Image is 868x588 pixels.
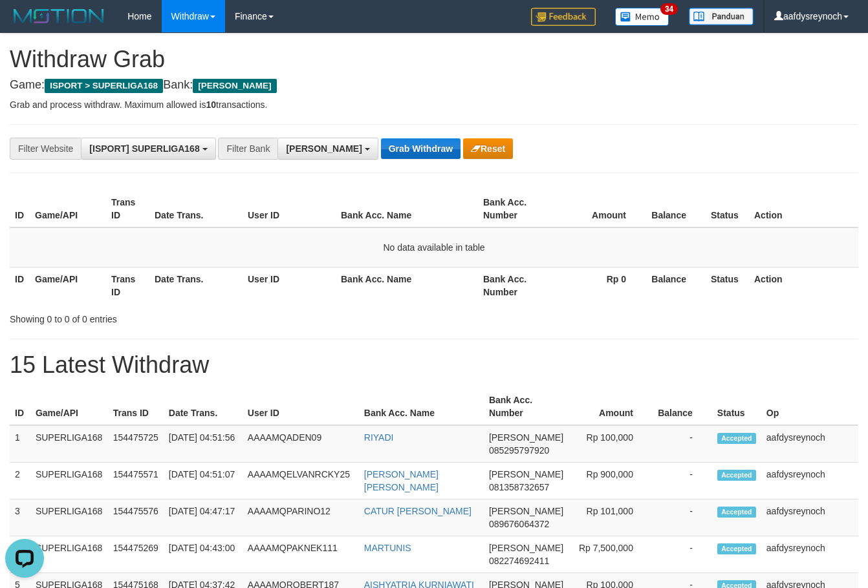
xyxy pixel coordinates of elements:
td: SUPERLIGA168 [30,499,108,536]
span: Accepted [717,470,756,481]
span: [PERSON_NAME] [286,143,362,154]
td: 2 [10,463,30,499]
span: Accepted [717,433,756,444]
td: aafdysreynoch [761,425,858,463]
th: Balance [646,267,706,304]
img: panduan.png [689,8,754,25]
p: Grab and process withdraw. Maximum allowed is transactions. [10,98,858,111]
th: Date Trans. [149,191,243,227]
div: Filter Website [10,138,81,160]
td: 154475576 [108,499,164,536]
a: RIYADI [364,432,394,443]
td: - [653,536,712,573]
th: ID [10,267,30,304]
th: Bank Acc. Number [478,191,554,227]
span: [ISPORT] SUPERLIGA168 [89,143,199,154]
th: User ID [243,388,359,425]
span: Copy 081358732657 to clipboard [489,482,549,492]
th: Trans ID [108,388,164,425]
td: Rp 101,000 [569,499,653,536]
th: ID [10,191,30,227]
th: Trans ID [106,191,149,227]
img: Feedback.jpg [531,8,596,26]
td: Rp 100,000 [569,425,653,463]
td: - [653,499,712,536]
th: Game/API [30,267,106,304]
th: Game/API [30,191,106,227]
span: [PERSON_NAME] [489,506,563,516]
td: AAAAMQPARINO12 [243,499,359,536]
td: 3 [10,499,30,536]
img: MOTION_logo.png [10,6,108,26]
button: [ISPORT] SUPERLIGA168 [81,138,215,160]
h4: Game: Bank: [10,79,858,92]
td: aafdysreynoch [761,536,858,573]
th: Bank Acc. Number [478,267,554,304]
th: Game/API [30,388,108,425]
td: SUPERLIGA168 [30,463,108,499]
span: Accepted [717,507,756,518]
td: AAAAMQPAKNEK111 [243,536,359,573]
span: 34 [660,3,678,15]
td: - [653,425,712,463]
th: Action [749,267,858,304]
span: Copy 085295797920 to clipboard [489,445,549,456]
td: Rp 900,000 [569,463,653,499]
th: Status [712,388,761,425]
th: Status [706,267,749,304]
td: - [653,463,712,499]
td: Rp 7,500,000 [569,536,653,573]
button: [PERSON_NAME] [277,138,378,160]
span: Accepted [717,543,756,554]
th: Action [749,191,858,227]
span: [PERSON_NAME] [489,432,563,443]
td: 1 [10,425,30,463]
th: Bank Acc. Number [484,388,569,425]
div: Showing 0 to 0 of 0 entries [10,308,352,326]
td: No data available in table [10,227,858,268]
td: SUPERLIGA168 [30,536,108,573]
td: aafdysreynoch [761,499,858,536]
th: User ID [243,267,336,304]
td: [DATE] 04:47:17 [164,499,243,536]
div: Filter Bank [218,138,277,160]
th: Balance [646,191,706,227]
td: [DATE] 04:43:00 [164,536,243,573]
h1: Withdraw Grab [10,47,858,72]
th: ID [10,388,30,425]
td: aafdysreynoch [761,463,858,499]
th: Trans ID [106,267,149,304]
th: Bank Acc. Name [336,267,478,304]
td: SUPERLIGA168 [30,425,108,463]
span: [PERSON_NAME] [489,469,563,479]
span: ISPORT > SUPERLIGA168 [45,79,163,93]
span: [PERSON_NAME] [193,79,276,93]
td: [DATE] 04:51:56 [164,425,243,463]
button: Grab Withdraw [381,138,461,159]
th: Date Trans. [164,388,243,425]
span: [PERSON_NAME] [489,543,563,553]
th: Bank Acc. Name [359,388,484,425]
th: Amount [569,388,653,425]
th: Date Trans. [149,267,243,304]
th: Op [761,388,858,425]
th: Balance [653,388,712,425]
th: Amount [554,191,646,227]
td: AAAAMQELVANRCKY25 [243,463,359,499]
a: CATUR [PERSON_NAME] [364,506,472,516]
span: Copy 082274692411 to clipboard [489,556,549,566]
th: Bank Acc. Name [336,191,478,227]
a: MARTUNIS [364,543,411,553]
td: 154475571 [108,463,164,499]
td: [DATE] 04:51:07 [164,463,243,499]
button: Reset [463,138,513,159]
th: Status [706,191,749,227]
td: 154475725 [108,425,164,463]
a: [PERSON_NAME] [PERSON_NAME] [364,469,439,492]
td: 154475269 [108,536,164,573]
h1: 15 Latest Withdraw [10,352,858,378]
strong: 10 [206,100,216,110]
td: AAAAMQADEN09 [243,425,359,463]
img: Button%20Memo.svg [615,8,669,26]
th: Rp 0 [554,267,646,304]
